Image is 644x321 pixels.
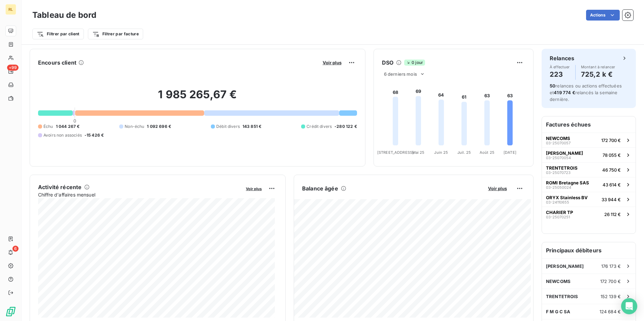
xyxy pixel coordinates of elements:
button: Filtrer par client [32,29,84,39]
button: CHARIER TP03-2507025126 112 € [542,207,636,221]
span: 43 614 € [603,182,621,187]
span: -280 122 € [334,123,357,130]
span: 0 jour [404,60,425,66]
span: 1 044 267 € [56,123,80,130]
div: RL [5,4,16,15]
span: Montant à relancer [581,65,615,69]
span: 6 derniers mois [384,71,417,77]
span: 1 092 696 € [147,123,171,130]
span: -15 426 € [85,132,104,138]
tspan: [DATE] [504,150,516,155]
span: Échu [43,123,53,130]
span: 03-25070057 [546,141,571,145]
tspan: [STREET_ADDRESS] [377,150,413,155]
img: Logo LeanPay [5,306,16,317]
span: Voir plus [246,186,262,191]
span: 33 944 € [602,197,621,202]
span: Chiffre d'affaires mensuel [38,191,241,198]
span: [PERSON_NAME] [546,150,583,156]
span: ROMI Bretagne SAS [546,180,589,185]
button: Voir plus [244,185,264,191]
span: 46 750 € [602,167,621,173]
span: ORYX Stainless BV [546,195,588,200]
span: Avoirs non associés [43,132,82,138]
span: 03-25050024 [546,185,571,189]
span: 6 [12,246,19,252]
span: CHARIER TP [546,210,573,215]
h4: 725,2 k € [581,69,615,80]
span: 03-25070251 [546,215,570,219]
span: Débit divers [216,123,240,130]
tspan: Juil. 25 [457,150,471,155]
span: NEWCOMS [546,279,571,284]
h4: 223 [550,69,570,80]
button: Voir plus [321,60,344,66]
span: Crédit divers [307,123,332,130]
button: ORYX Stainless BV03-2411065533 944 € [542,192,636,207]
button: ROMI Bretagne SAS03-2505002443 614 € [542,177,636,192]
tspan: Mai 25 [412,150,424,155]
span: 03-25070723 [546,171,571,175]
span: 78 055 € [603,152,621,158]
button: NEWCOMS03-25070057172 700 € [542,133,636,147]
span: Voir plus [488,186,507,191]
h3: Tableau de bord [32,9,96,21]
span: 03-24110655 [546,200,569,204]
span: 26 112 € [604,212,621,217]
h6: Activité récente [38,183,82,191]
span: NEWCOMS [546,136,570,141]
span: 0 [73,118,76,123]
h6: Encours client [38,59,76,67]
span: À effectuer [550,65,570,69]
div: Open Intercom Messenger [621,298,637,314]
tspan: Juin 25 [434,150,448,155]
span: 172 700 € [601,138,621,143]
span: 143 851 € [243,123,261,130]
span: 419 774 € [554,90,575,95]
span: 176 173 € [601,263,621,269]
span: TRENTETROIS [546,294,578,299]
button: Filtrer par facture [88,29,143,39]
span: Non-échu [125,123,144,130]
h6: Factures échues [542,116,636,133]
button: Actions [586,10,620,21]
tspan: Août 25 [480,150,494,155]
span: relances ou actions effectuées et relancés la semaine dernière. [550,83,622,102]
h6: Relances [550,54,574,62]
h2: 1 985 265,67 € [38,88,357,108]
h6: Principaux débiteurs [542,242,636,258]
span: F M G C SA [546,309,571,314]
span: +99 [7,65,19,71]
span: 124 684 € [600,309,621,314]
span: 172 700 € [600,279,621,284]
h6: Balance âgée [302,184,338,192]
h6: DSO [382,59,393,67]
button: TRENTETROIS03-2507072346 750 € [542,162,636,177]
span: 152 139 € [601,294,621,299]
span: Voir plus [323,60,342,65]
span: 50 [550,83,555,88]
span: 03-25070054 [546,156,571,160]
button: [PERSON_NAME]03-2507005478 055 € [542,147,636,162]
span: TRENTETROIS [546,165,578,171]
span: [PERSON_NAME] [546,263,584,269]
button: Voir plus [486,185,509,191]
